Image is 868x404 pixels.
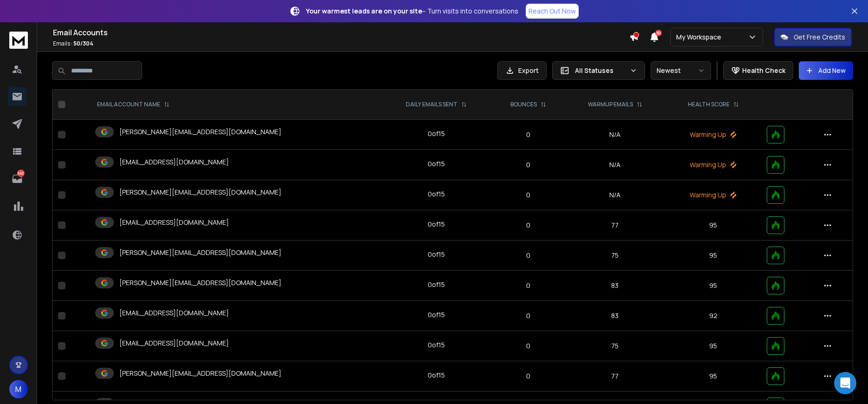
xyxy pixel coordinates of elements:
[428,129,445,138] div: 0 of 15
[565,150,665,180] td: N/A
[665,301,761,331] td: 92
[497,221,559,230] p: 0
[774,28,852,46] button: Get Free Credits
[428,280,445,289] div: 0 of 15
[497,160,559,169] p: 0
[565,210,665,241] td: 77
[565,180,665,210] td: N/A
[575,66,626,75] p: All Statuses
[428,250,445,259] div: 0 of 15
[428,340,445,350] div: 0 of 15
[406,101,457,108] p: DAILY EMAILS SENT
[497,281,559,290] p: 0
[742,66,785,75] p: Health Check
[119,248,281,257] p: [PERSON_NAME][EMAIL_ADDRESS][DOMAIN_NAME]
[119,127,281,137] p: [PERSON_NAME][EMAIL_ADDRESS][DOMAIN_NAME]
[655,30,662,36] span: 50
[97,101,170,108] div: EMAIL ACCOUNT NAME
[651,61,711,80] button: Newest
[497,190,559,200] p: 0
[794,33,845,42] p: Get Free Credits
[9,380,28,398] button: M
[565,361,665,391] td: 77
[497,311,559,320] p: 0
[510,101,537,108] p: BOUNCES
[565,331,665,361] td: 75
[665,210,761,241] td: 95
[306,7,422,15] strong: Your warmest leads are on your site
[671,130,755,139] p: Warming Up
[119,339,229,348] p: [EMAIL_ADDRESS][DOMAIN_NAME]
[565,120,665,150] td: N/A
[565,271,665,301] td: 83
[665,331,761,361] td: 95
[428,189,445,199] div: 0 of 15
[428,310,445,319] div: 0 of 15
[497,130,559,139] p: 0
[428,220,445,229] div: 0 of 15
[665,241,761,271] td: 95
[428,159,445,169] div: 0 of 15
[119,218,229,227] p: [EMAIL_ADDRESS][DOMAIN_NAME]
[723,61,793,80] button: Health Check
[119,157,229,167] p: [EMAIL_ADDRESS][DOMAIN_NAME]
[497,341,559,351] p: 0
[53,40,629,47] p: Emails :
[834,372,856,394] div: Open Intercom Messenger
[665,361,761,391] td: 95
[529,7,576,16] p: Reach Out Now
[306,7,518,16] p: – Turn visits into conversations
[565,301,665,331] td: 83
[9,32,28,49] img: logo
[799,61,853,80] button: Add New
[526,4,579,19] a: Reach Out Now
[119,278,281,287] p: [PERSON_NAME][EMAIL_ADDRESS][DOMAIN_NAME]
[8,169,26,188] a: 640
[119,188,281,197] p: [PERSON_NAME][EMAIL_ADDRESS][DOMAIN_NAME]
[497,61,547,80] button: Export
[53,27,629,38] h1: Email Accounts
[671,160,755,169] p: Warming Up
[671,190,755,200] p: Warming Up
[676,33,725,42] p: My Workspace
[17,169,25,177] p: 640
[428,371,445,380] div: 0 of 15
[119,308,229,318] p: [EMAIL_ADDRESS][DOMAIN_NAME]
[688,101,730,108] p: HEALTH SCORE
[73,39,93,47] span: 50 / 304
[588,101,633,108] p: WARMUP EMAILS
[497,251,559,260] p: 0
[119,369,281,378] p: [PERSON_NAME][EMAIL_ADDRESS][DOMAIN_NAME]
[565,241,665,271] td: 75
[665,271,761,301] td: 95
[497,371,559,381] p: 0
